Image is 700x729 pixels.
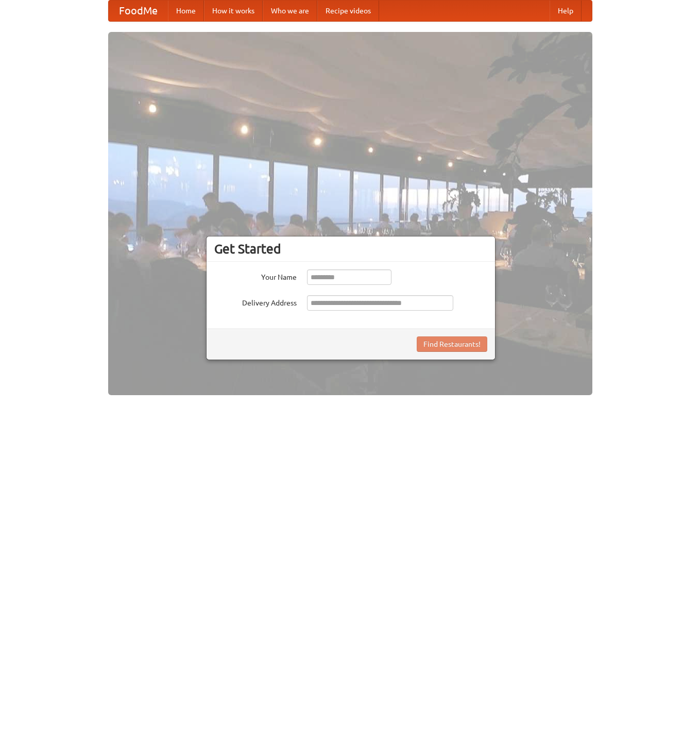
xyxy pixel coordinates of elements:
[317,1,379,21] a: Recipe videos
[550,1,582,21] a: Help
[168,1,204,21] a: Home
[214,295,297,308] label: Delivery Address
[214,269,297,282] label: Your Name
[214,241,487,257] h3: Get Started
[417,336,487,352] button: Find Restaurants!
[263,1,317,21] a: Who we are
[109,1,168,21] a: FoodMe
[204,1,263,21] a: How it works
